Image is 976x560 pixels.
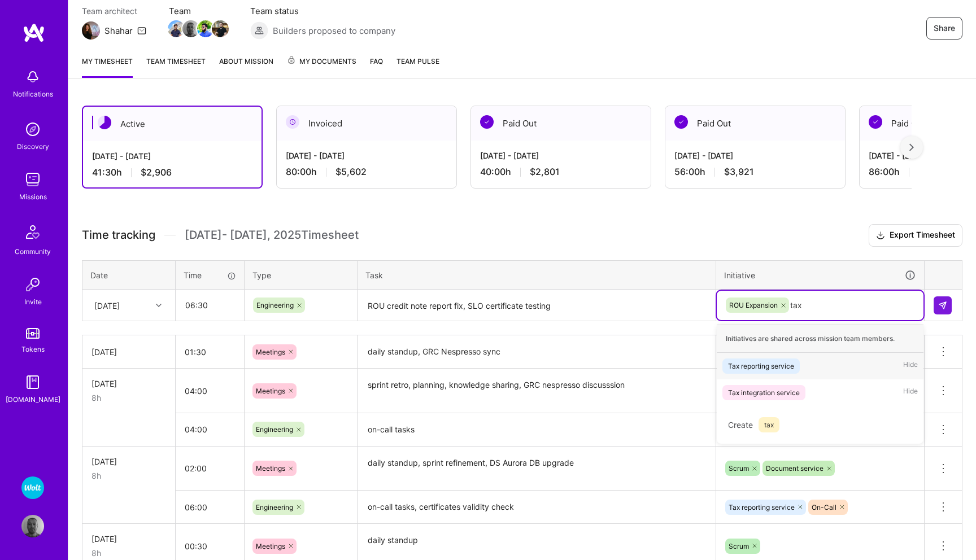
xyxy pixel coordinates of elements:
[926,17,962,40] button: Share
[286,115,299,129] img: Invoiced
[91,346,166,358] div: [DATE]
[91,392,166,404] div: 8h
[98,116,111,129] img: Active
[359,448,714,490] textarea: daily standup, sprint refinement, DS Aurora DB upgrade
[674,150,836,161] div: [DATE] - [DATE]
[256,425,293,434] span: Engineering
[15,246,51,257] div: Community
[82,55,133,78] a: My timesheet
[245,260,358,290] th: Type
[729,301,778,309] span: ROU Expansion
[717,325,923,353] div: Initiatives are shared across mission team members.
[91,378,166,390] div: [DATE]
[909,143,914,151] img: right
[6,393,60,405] div: [DOMAIN_NAME]
[21,65,44,88] img: bell
[480,150,642,161] div: [DATE] - [DATE]
[176,492,244,522] input: HH:MM
[256,503,293,511] span: Engineering
[176,290,243,320] input: HH:MM
[869,224,962,247] button: Export Timesheet
[766,464,823,473] span: Document service
[396,57,439,65] span: Team Pulse
[82,228,155,242] span: Time tracking
[287,55,356,68] span: My Documents
[335,166,367,178] span: $5,602
[197,20,214,37] img: Team Member Avatar
[24,296,42,308] div: Invite
[480,166,642,178] div: 40:00 h
[17,141,49,152] div: Discovery
[13,88,53,100] div: Notifications
[21,371,44,393] img: guide book
[21,168,44,191] img: teamwork
[938,301,947,310] img: Submit
[396,55,439,78] a: Team Pulse
[903,358,918,374] span: Hide
[876,230,885,242] i: icon Download
[359,291,714,321] textarea: ROU credit note report fix, SLO certificate testing
[934,23,955,34] span: Share
[21,515,44,537] img: User Avatar
[169,19,184,38] a: Team Member Avatar
[176,453,244,483] input: HH:MM
[287,55,356,78] a: My Documents
[729,542,749,550] span: Scrum
[182,20,199,37] img: Team Member Avatar
[91,533,166,545] div: [DATE]
[21,273,44,296] img: Invite
[359,370,714,412] textarea: sprint retro, planning, knowledge sharing, GRC nespresso discusssion
[256,301,294,309] span: Engineering
[370,55,383,78] a: FAQ
[674,166,836,178] div: 56:00 h
[674,115,688,129] img: Paid Out
[169,5,228,17] span: Team
[21,118,44,141] img: discovery
[722,412,918,438] div: Create
[358,260,716,290] th: Task
[665,106,845,141] div: Paid Out
[19,218,46,246] img: Community
[359,414,714,445] textarea: on-call tasks
[82,21,100,40] img: Team Architect
[176,376,244,406] input: HH:MM
[480,115,494,129] img: Paid Out
[91,456,166,467] div: [DATE]
[92,150,252,162] div: [DATE] - [DATE]
[219,55,273,78] a: About Mission
[359,492,714,523] textarea: on-call tasks, certificates validity check
[250,5,395,17] span: Team status
[256,348,285,356] span: Meetings
[137,26,146,35] i: icon Mail
[728,387,800,399] div: Tax integration service
[724,166,754,178] span: $3,921
[869,115,882,129] img: Paid Out
[104,25,133,37] div: Shahar
[184,19,198,38] a: Team Member Avatar
[277,106,456,141] div: Invoiced
[729,503,795,511] span: Tax reporting service
[176,337,244,367] input: HH:MM
[21,476,44,499] img: Wolt - Fintech: Payments Expansion Team
[212,20,229,37] img: Team Member Avatar
[286,150,447,161] div: [DATE] - [DATE]
[91,547,166,559] div: 8h
[256,542,285,550] span: Meetings
[724,269,916,282] div: Initiative
[728,360,794,372] div: Tax reporting service
[92,167,252,178] div: 41:30 h
[359,336,714,368] textarea: daily standup, GRC Nespresso sync
[184,269,236,281] div: Time
[156,303,162,308] i: icon Chevron
[286,166,447,178] div: 80:00 h
[250,21,268,40] img: Builders proposed to company
[812,503,836,511] span: On-Call
[82,5,146,17] span: Team architect
[19,476,47,499] a: Wolt - Fintech: Payments Expansion Team
[471,106,651,141] div: Paid Out
[19,515,47,537] a: User Avatar
[530,166,560,178] span: $2,801
[83,107,262,141] div: Active
[146,55,206,78] a: Team timesheet
[273,25,395,37] span: Builders proposed to company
